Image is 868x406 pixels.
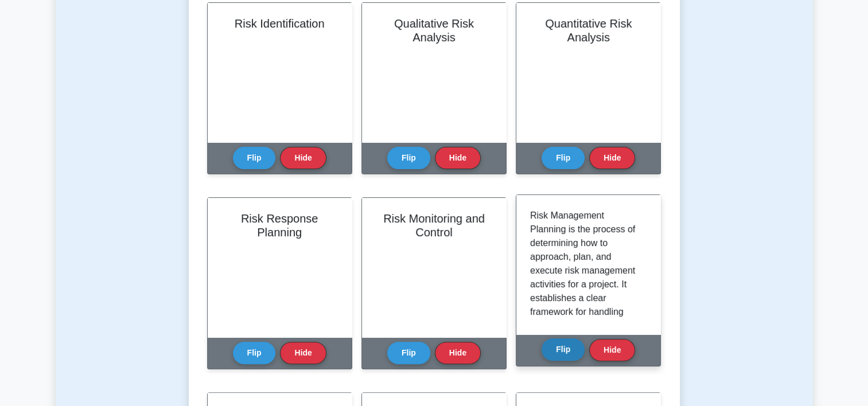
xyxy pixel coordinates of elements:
button: Flip [542,338,585,361]
button: Hide [280,147,326,169]
h2: Risk Monitoring and Control [376,212,492,239]
h2: Risk Response Planning [221,212,338,239]
h2: Qualitative Risk Analysis [376,17,492,44]
button: Hide [435,147,481,169]
h2: Quantitative Risk Analysis [530,17,647,44]
button: Flip [387,342,430,364]
h2: Risk Identification [221,17,338,30]
button: Flip [542,147,585,169]
button: Hide [589,147,635,169]
button: Flip [387,147,430,169]
button: Hide [280,342,326,364]
button: Flip [233,147,276,169]
button: Hide [589,339,635,361]
button: Flip [233,342,276,364]
button: Hide [435,342,481,364]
